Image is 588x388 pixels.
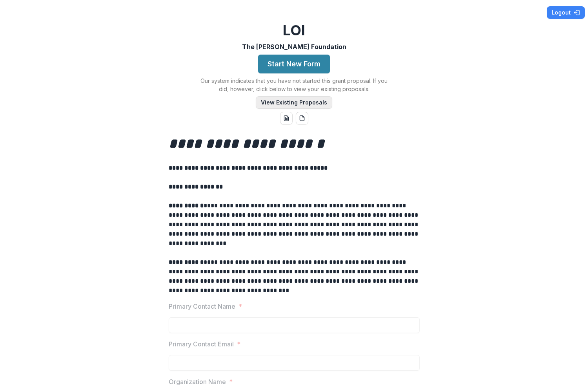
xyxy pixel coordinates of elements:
[196,77,392,93] p: Our system indicates that you have not started this grant proposal. If you did, however, click be...
[169,377,226,386] p: Organization Name
[258,55,330,73] button: Start New Form
[280,112,293,124] button: word-download
[256,96,332,109] button: View Existing Proposals
[169,339,234,349] p: Primary Contact Email
[169,302,235,311] p: Primary Contact Name
[547,6,585,19] button: Logout
[242,42,346,51] p: The [PERSON_NAME] Foundation
[283,22,305,39] h2: LOI
[296,112,308,124] button: pdf-download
